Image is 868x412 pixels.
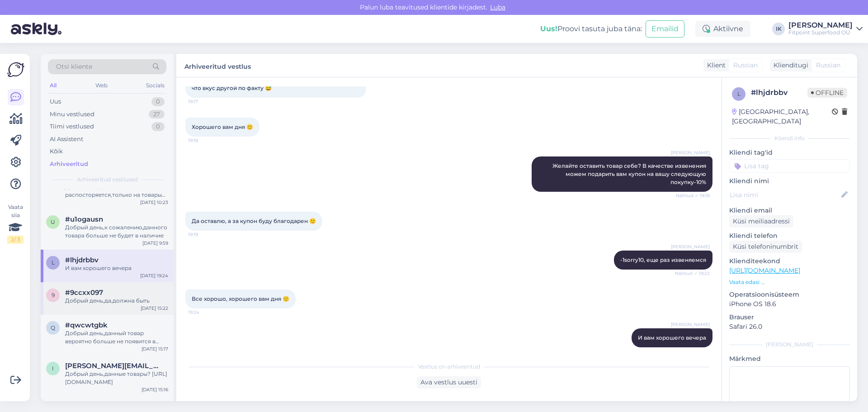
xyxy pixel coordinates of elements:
div: 0 [151,97,165,106]
span: #qwcwtgbk [65,321,108,329]
div: [PERSON_NAME] [788,22,853,29]
span: Vestlus on arhiveeritud [418,363,480,371]
div: [PERSON_NAME] [729,341,850,349]
p: Kliendi tag'id [729,148,850,157]
span: Да оставлю, а за купон буду благодарен 🙂 [192,218,316,224]
span: Russian [816,61,840,70]
img: Askly Logo [7,61,24,78]
span: Russian [733,61,758,70]
span: #9ccxx097 [65,289,103,297]
span: [PERSON_NAME] [671,321,710,328]
div: Minu vestlused [50,110,94,119]
span: Все хорошо, хорошего вам дня 🙂 [192,295,289,302]
span: Nähtud ✓ 19:24 [675,348,710,355]
div: AI Assistent [50,135,83,144]
p: Vaata edasi ... [729,278,850,286]
div: # lhjdrbbv [751,87,807,98]
div: IK [772,23,785,35]
span: 9 [52,292,55,298]
div: Aktiivne [695,21,750,37]
span: u [51,218,55,225]
div: [DATE] 9:59 [142,240,168,246]
span: 19:18 [188,137,222,144]
span: irina_simonova@mail.ru [65,362,159,370]
p: Klienditeekond [729,256,850,266]
span: 19:24 [188,309,222,316]
div: Klient [703,61,726,70]
span: Arhiveeritud vestlused [77,175,138,184]
button: Emailid [646,20,684,38]
span: 19:19 [188,231,222,238]
span: И вам хорошего вечера [638,334,706,341]
span: Otsi kliente [56,62,92,71]
p: Kliendi nimi [729,176,850,186]
div: Kliendi info [729,134,850,142]
span: #lhjdrbbv [65,256,99,264]
span: Хорошего вам дня 🙂 [192,123,253,130]
span: l [52,259,55,266]
a: [PERSON_NAME]Fitpoint Superfood OÜ [788,22,863,36]
span: Luba [487,3,508,11]
div: Ava vestlus uuesti [417,376,481,388]
div: [DATE] 15:22 [141,305,168,312]
div: Klienditugi [770,61,808,70]
div: Socials [144,80,166,91]
span: l [737,90,741,97]
div: Arhiveeritud [50,160,88,169]
span: q [51,324,55,331]
div: Добрый день,данные товары? [URL][DOMAIN_NAME] [65,370,168,386]
div: 0 [151,122,165,131]
div: [DATE] 10:23 [140,199,168,206]
div: Tiimi vestlused [50,122,94,131]
div: 27 [149,110,165,119]
div: Proovi tasuta juba täna: [540,24,642,34]
p: Kliendi telefon [729,231,850,241]
label: Arhiveeritud vestlus [184,59,251,71]
span: #u1ogausn [65,215,103,223]
span: Offline [807,88,847,98]
div: Добрый день,данный товар вероятно больше не появится в продаже [65,329,168,346]
div: Küsi meiliaadressi [729,215,793,227]
div: [DATE] 15:17 [142,346,168,352]
div: [DATE] 19:24 [140,272,168,279]
div: 2 / 3 [7,236,24,244]
div: [DATE] 15:16 [142,386,168,393]
a: [URL][DOMAIN_NAME] [729,266,800,275]
span: Nähtud ✓ 19:18 [676,192,710,199]
div: Uus [50,97,61,106]
input: Lisa nimi [730,190,840,200]
div: Web [94,80,109,91]
span: [PERSON_NAME] [671,149,710,156]
span: Nähtud ✓ 19:22 [675,270,710,277]
input: Lisa tag [729,159,850,173]
div: И вам хорошего вечера [65,264,168,272]
div: Küsi telefoninumbrit [729,241,802,253]
div: Добрый день,к сожалению,данного товара больше не будет в наличие [65,223,168,240]
span: Желайте оставить товар себе? В качестве извенения можем подарить вам купон на вашу следующую поку... [552,162,708,185]
span: -1sorry10, еще раз извеняемся [620,256,706,263]
span: [PERSON_NAME] [671,243,710,250]
span: 19:17 [188,98,222,105]
div: [GEOGRAPHIC_DATA], [GEOGRAPHIC_DATA] [732,107,832,126]
p: Kliendi email [729,206,850,215]
p: Märkmed [729,354,850,364]
div: Добрый день,да,должна быть [65,297,168,305]
div: Данная скидка распосторяется,только на товары iconfit,это указано в условиях кампании [65,183,168,199]
p: Brauser [729,313,850,322]
div: All [48,80,58,91]
p: iPhone OS 18.6 [729,299,850,309]
span: i [52,365,54,372]
p: Safari 26.0 [729,322,850,331]
b: Uus! [540,24,557,33]
div: Fitpoint Superfood OÜ [788,29,853,36]
p: Operatsioonisüsteem [729,290,850,299]
div: Vaata siia [7,203,24,244]
div: Kõik [50,147,63,156]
